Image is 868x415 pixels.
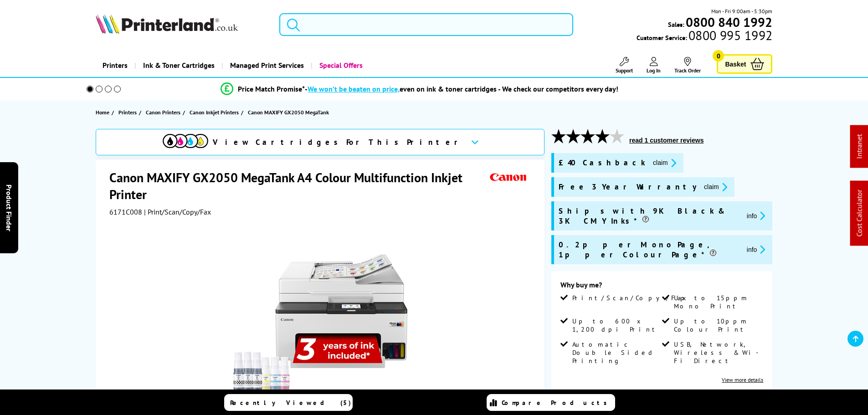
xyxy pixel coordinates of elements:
[674,317,761,333] span: Up to 10ppm Colour Print
[616,57,633,74] a: Support
[855,190,864,237] a: Cost Calculator
[744,244,768,255] button: promo-description
[744,210,768,221] button: promo-description
[722,376,763,383] a: View more details
[146,108,183,117] a: Canon Printers
[190,108,239,117] span: Canon Inkjet Printers
[627,136,706,144] button: read 1 customer reviews
[238,84,305,93] span: Price Match Promise*
[488,169,529,186] img: Canon
[668,20,684,29] span: Sales:
[647,67,661,74] span: Log In
[711,7,772,15] span: Mon - Fri 9:00am - 5:30pm
[311,54,370,77] a: Special Offers
[559,182,697,192] span: Free 3 Year Warranty
[213,137,463,147] span: View Cartridges For This Printer
[96,108,109,117] span: Home
[717,54,772,74] a: Basket 0
[487,394,615,411] a: Compare Products
[687,31,772,40] span: 0800 995 1992
[674,294,761,310] span: Up to 15ppm Mono Print
[224,394,353,411] a: Recently Viewed (5)
[616,67,633,74] span: Support
[650,158,679,168] button: promo-description
[190,108,241,117] a: Canon Inkjet Printers
[221,54,311,77] a: Managed Print Services
[143,54,215,77] span: Ink & Toner Cartridges
[701,182,730,192] button: promo-description
[109,169,488,203] h1: Canon MAXIFY GX2050 MegaTank A4 Colour Multifunction Inkjet Printer
[559,240,740,260] span: 0.2p per Mono Page, 1p per Colour Page*
[144,207,211,216] span: | Print/Scan/Copy/Fax
[674,340,761,365] span: USB, Network, Wireless & Wi-Fi Direct
[684,18,772,26] a: 0800 840 1992
[134,54,221,77] a: Ink & Toner Cartridges
[572,317,660,333] span: Up to 600 x 1,200 dpi Print
[308,84,400,93] span: We won’t be beaten on price,
[163,134,208,148] img: cmyk-icon.svg
[74,81,765,97] li: modal_Promise
[572,340,660,365] span: Automatic Double Sided Printing
[855,134,864,159] a: Intranet
[305,84,618,93] div: - even on ink & toner cartridges - We check our competitors every day!
[109,207,142,216] span: 6171C008
[647,57,661,74] a: Log In
[502,399,612,407] span: Compare Products
[725,58,746,70] span: Basket
[5,184,14,231] span: Product Finder
[230,399,351,407] span: Recently Viewed (5)
[560,280,763,294] div: Why buy me?
[572,294,689,302] span: Print/Scan/Copy/Fax
[559,158,646,168] span: £40 Cashback
[232,235,411,413] img: Canon MAXIFY GX2050 MegaTank
[96,108,112,117] a: Home
[96,14,268,36] a: Printerland Logo
[96,14,238,34] img: Printerland Logo
[559,206,740,226] span: Ships with 9K Black & 3K CMY Inks*
[118,108,137,117] span: Printers
[146,108,180,117] span: Canon Printers
[248,109,329,116] span: Canon MAXIFY GX2050 MegaTank
[637,31,772,42] span: Customer Service:
[713,50,724,61] span: 0
[674,57,701,74] a: Track Order
[686,14,772,31] b: 0800 840 1992
[118,108,139,117] a: Printers
[96,54,134,77] a: Printers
